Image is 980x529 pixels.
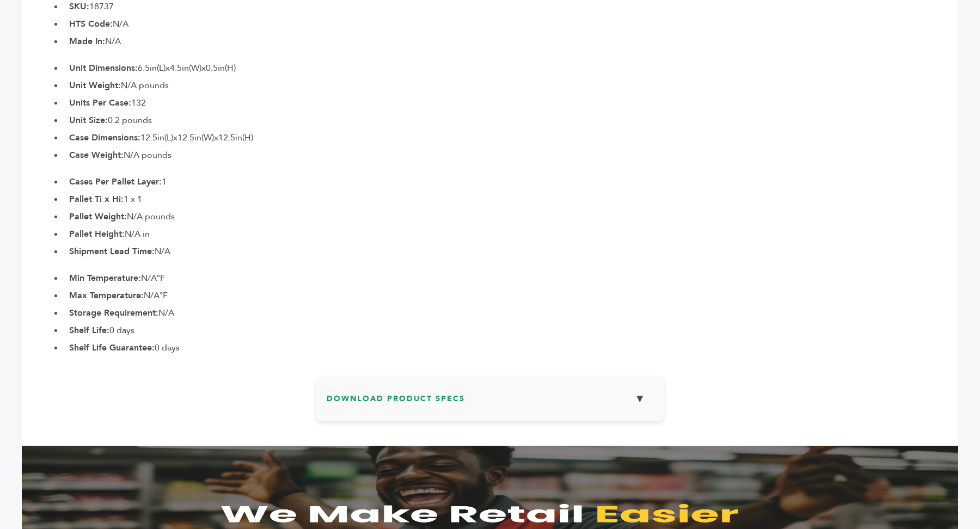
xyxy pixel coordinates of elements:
[64,289,958,302] li: N/A°F
[64,149,958,162] li: N/A pounds
[69,245,155,257] b: Shipment Lead Time:
[64,306,958,319] li: N/A
[64,61,958,75] li: 6.5in(L)x4.5in(W)x0.5in(H)
[64,245,958,258] li: N/A
[69,35,105,47] b: Made In:
[69,97,131,109] b: Units Per Case:
[69,290,144,302] b: Max Temperature:
[69,211,127,223] b: Pallet Weight:
[64,193,958,206] li: 1 x 1
[69,324,109,336] b: Shelf Life:
[64,79,958,92] li: N/A pounds
[69,114,108,126] b: Unit Size:
[69,228,125,240] b: Pallet Height:
[69,132,140,144] b: Case Dimensions:
[69,62,138,74] b: Unit Dimensions:
[64,227,958,241] li: N/A in
[69,307,158,319] b: Storage Requirement:
[69,272,141,284] b: Min Temperature:
[64,272,958,285] li: N/A°F
[64,175,958,188] li: 1
[69,176,162,188] b: Cases Per Pallet Layer:
[64,114,958,127] li: 0.2 pounds
[64,210,958,223] li: N/A pounds
[64,341,958,354] li: 0 days
[69,149,124,161] b: Case Weight:
[64,324,958,337] li: 0 days
[69,1,89,13] b: SKU:
[64,35,958,48] li: N/A
[69,342,155,354] b: Shelf Life Guarantee:
[69,193,124,205] b: Pallet Ti x Hi:
[64,17,958,30] li: N/A
[69,18,113,30] b: HTS Code:
[327,387,653,419] h3: Download Product Specs
[69,79,121,91] b: Unit Weight:
[64,96,958,109] li: 132
[64,131,958,144] li: 12.5in(L)x12.5in(W)x12.5in(H)
[626,387,653,410] button: ▼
